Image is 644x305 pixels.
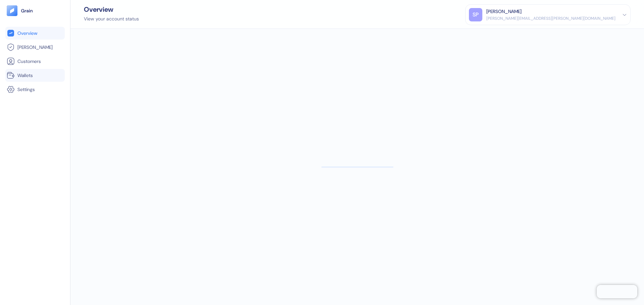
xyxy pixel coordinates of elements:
[486,8,522,15] div: [PERSON_NAME]
[84,15,139,22] div: View your account status
[7,71,63,79] a: Wallets
[84,6,139,13] div: Overview
[21,8,33,13] img: logo
[7,5,17,16] img: logo-tablet-V2.svg
[17,30,37,36] span: Overview
[7,43,63,51] a: [PERSON_NAME]
[17,58,41,65] span: Customers
[17,44,53,51] span: [PERSON_NAME]
[597,285,637,298] iframe: Chatra live chat
[7,57,63,65] a: Customers
[7,85,63,93] a: Settings
[17,72,33,79] span: Wallets
[7,29,63,37] a: Overview
[486,15,615,21] div: [PERSON_NAME][EMAIL_ADDRESS][PERSON_NAME][DOMAIN_NAME]
[17,86,35,93] span: Settings
[469,8,482,21] div: SP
